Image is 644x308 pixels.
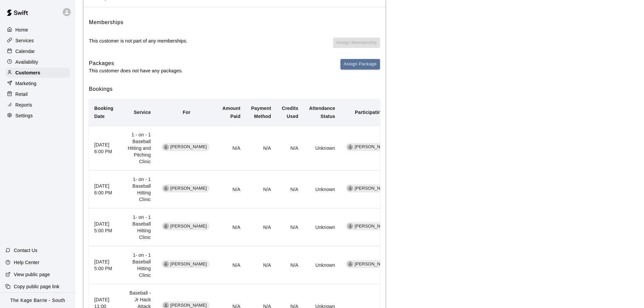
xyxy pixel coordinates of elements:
a: Retail [5,89,70,99]
td: N/A [276,208,304,246]
a: Availability [5,57,70,67]
b: Payment Method [251,106,271,119]
td: N/A [217,208,246,246]
td: 1- on - 1 Baseball Hitting Clinic [119,171,156,208]
p: Calendar [15,48,35,55]
p: Reports [15,102,32,108]
td: N/A [246,126,276,170]
p: Help Center [14,259,39,266]
div: JJ Rutherford [347,185,353,191]
div: Dan Hodgins [347,261,353,267]
td: N/A [246,208,276,246]
p: The Kage Barrie - South [10,297,65,304]
th: [DATE] 5:00 PM [89,246,119,284]
td: 1- on - 1 Baseball Hitting Clinic [119,246,156,284]
p: Copy public page link [14,283,59,290]
td: Unknown [304,208,341,246]
div: Dan Hodgins [347,144,353,150]
span: [PERSON_NAME] [352,185,394,192]
a: Services [5,36,70,46]
span: [PERSON_NAME] [168,261,210,267]
p: Availability [15,59,38,65]
div: [PERSON_NAME] [346,260,394,268]
p: This customer is not part of any memberships. [89,38,187,44]
td: N/A [246,246,276,284]
td: Unknown [304,246,341,284]
div: Matteo Carrabetta [163,185,169,191]
td: N/A [217,246,246,284]
span: [PERSON_NAME] [352,261,394,267]
b: Amount Paid [222,106,240,119]
span: [PERSON_NAME] [168,144,210,150]
a: Customers [5,68,70,78]
a: Calendar [5,46,70,56]
td: Unknown [304,126,341,170]
b: For [183,110,191,115]
div: Dan Hodgins [347,223,353,229]
p: Contact Us [14,247,38,254]
td: N/A [217,126,246,170]
h6: Packages [89,59,183,68]
p: Retail [15,91,28,98]
a: Settings [5,111,70,121]
span: [PERSON_NAME] [352,223,394,230]
p: Customers [15,69,40,76]
p: Marketing [15,80,37,87]
td: N/A [276,171,304,208]
td: N/A [217,171,246,208]
td: 1- on - 1 Baseball Hitting Clinic [119,208,156,246]
b: Participating Staff [355,110,396,115]
td: 1 - on - 1 Baseball Hitting and Pitching Clinic [119,126,156,170]
b: Attendance Status [309,106,335,119]
th: [DATE] 5:00 PM [89,208,119,246]
th: [DATE] 6:00 PM [89,171,119,208]
p: View public page [14,271,50,278]
p: Services [15,37,34,44]
p: This customer does not have any packages. [89,67,183,74]
span: [PERSON_NAME] [352,144,394,150]
td: N/A [276,246,304,284]
div: [PERSON_NAME] [346,143,394,151]
b: Service [134,110,151,115]
a: Home [5,25,70,35]
p: Home [15,26,28,33]
b: Booking Date [94,106,113,119]
span: [PERSON_NAME] [168,223,210,230]
h6: Bookings [89,85,380,94]
div: Matteo Carrabetta [163,261,169,267]
a: Marketing [5,78,70,88]
p: Settings [15,112,33,119]
td: N/A [276,126,304,170]
b: Credits Used [282,106,298,119]
td: N/A [246,171,276,208]
th: [DATE] 6:00 PM [89,126,119,170]
td: Unknown [304,171,341,208]
div: [PERSON_NAME] [346,222,394,230]
div: [PERSON_NAME] [346,184,394,192]
div: Matteo Carrabetta [163,144,169,150]
div: Matteo Carrabetta [163,223,169,229]
button: Assign Package [340,59,380,69]
a: Reports [5,100,70,110]
span: You don't have any memberships [333,38,380,54]
h6: Memberships [89,18,123,27]
span: [PERSON_NAME] [168,185,210,192]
